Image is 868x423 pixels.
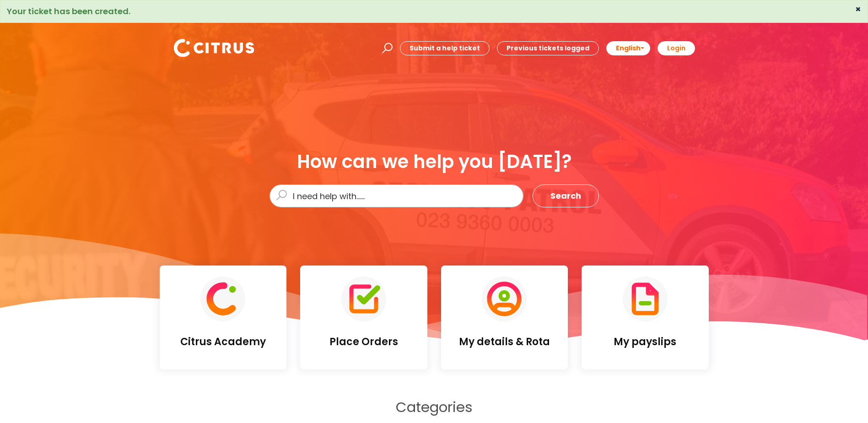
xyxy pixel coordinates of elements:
a: Previous tickets logged [497,41,599,55]
h4: Place Orders [307,336,420,348]
button: × [855,5,861,13]
h4: My details & Rota [448,336,561,348]
span: English [616,43,641,53]
div: How can we help you [DATE]? [270,152,599,172]
button: Search [533,184,599,207]
input: I need help with...... [270,184,523,207]
a: My payslips [582,266,709,369]
a: Place Orders [300,266,427,369]
span: Search [550,189,581,203]
h4: My payslips [589,336,701,348]
b: Login [667,43,685,53]
a: Login [658,41,695,55]
a: Submit a help ticket [400,41,490,55]
h2: Categories [160,399,709,416]
a: Citrus Academy [160,266,287,369]
a: My details & Rota [441,266,568,369]
h4: Citrus Academy [167,336,280,348]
